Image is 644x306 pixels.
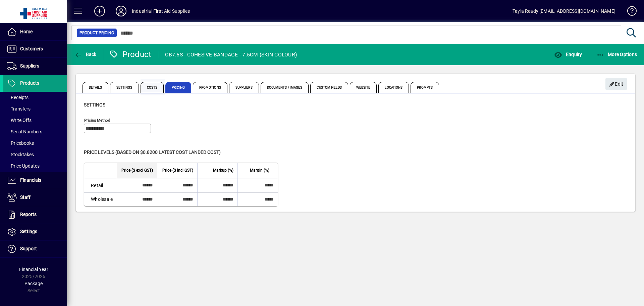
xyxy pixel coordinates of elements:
[110,82,139,93] span: Settings
[250,167,269,174] span: Margin (%)
[7,118,32,123] span: Write Offs
[261,82,309,93] span: Documents / Images
[3,149,67,160] a: Stocktakes
[595,48,639,60] button: More Options
[605,78,627,90] button: Edit
[20,63,39,69] span: Suppliers
[84,178,117,192] td: Retail
[110,5,132,17] button: Profile
[3,58,67,75] a: Suppliers
[3,160,67,172] a: Price Updates
[162,167,193,174] span: Price ($ incl GST)
[89,5,110,17] button: Add
[3,115,67,126] a: Write Offs
[3,103,67,115] a: Transfers
[229,82,259,93] span: Suppliers
[3,223,67,240] a: Settings
[7,106,31,112] span: Transfers
[7,163,40,169] span: Price Updates
[20,212,37,217] span: Reports
[121,167,153,174] span: Price ($ excl GST)
[7,95,29,100] span: Receipts
[165,82,191,93] span: Pricing
[378,82,409,93] span: Locations
[20,29,33,34] span: Home
[552,48,584,60] button: Enquiry
[83,82,108,93] span: Details
[596,52,637,57] span: More Options
[84,118,110,123] mat-label: Pricing method
[7,140,34,146] span: Pricebooks
[84,149,221,155] span: Price levels (based on $0.8200 Latest cost landed cost)
[84,192,117,206] td: Wholesale
[3,172,67,189] a: Financials
[213,167,233,174] span: Markup (%)
[79,30,114,36] span: Product Pricing
[67,48,104,60] app-page-header-button: Back
[3,189,67,206] a: Staff
[20,80,39,86] span: Products
[19,267,48,272] span: Financial Year
[3,126,67,137] a: Serial Numbers
[20,194,31,200] span: Staff
[20,46,43,51] span: Customers
[310,82,348,93] span: Custom Fields
[350,82,377,93] span: Website
[3,41,67,57] a: Customers
[7,152,34,157] span: Stocktakes
[24,281,43,286] span: Package
[20,177,41,183] span: Financials
[554,52,582,57] span: Enquiry
[609,79,624,90] span: Edit
[132,6,190,16] div: Industrial First Aid Supplies
[3,137,67,149] a: Pricebooks
[74,52,97,57] span: Back
[622,1,636,23] a: Knowledge Base
[513,6,615,16] div: Tayla Ready [EMAIL_ADDRESS][DOMAIN_NAME]
[165,49,297,60] div: CB7.5S - COHESIVE BANDAGE - 7.5CM (SKIN COLOUR)
[3,206,67,223] a: Reports
[141,82,164,93] span: Costs
[3,24,67,40] a: Home
[3,241,67,257] a: Support
[411,82,439,93] span: Prompts
[20,229,37,234] span: Settings
[84,102,105,107] span: Settings
[109,49,152,60] div: Product
[7,129,42,134] span: Serial Numbers
[3,92,67,103] a: Receipts
[20,246,37,251] span: Support
[193,82,227,93] span: Promotions
[72,48,98,60] button: Back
